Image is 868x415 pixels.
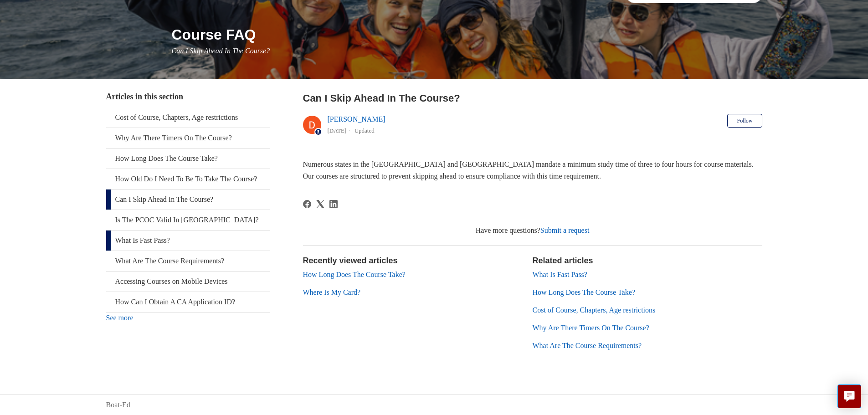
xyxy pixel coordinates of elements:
a: How Long Does The Course Take? [303,271,406,278]
a: What Is Fast Pass? [106,231,270,251]
a: LinkedIn [329,200,338,208]
span: Can I Skip Ahead In The Course? [172,47,270,55]
a: Accessing Courses on Mobile Devices [106,272,270,292]
a: See more [106,314,134,322]
svg: Share this page on X Corp [316,200,324,208]
a: Boat-Ed [106,400,130,410]
a: Where Is My Card? [303,288,361,296]
h2: Related articles [533,255,762,267]
a: How Can I Obtain A CA Application ID? [106,292,270,312]
a: How Long Does The Course Take? [106,149,270,169]
a: Cost of Course, Chapters, Age restrictions [106,108,270,128]
p: Numerous states in the [GEOGRAPHIC_DATA] and [GEOGRAPHIC_DATA] mandate a minimum study time of th... [303,159,762,182]
a: What Are The Course Requirements? [533,342,642,349]
a: How Long Does The Course Take? [533,288,635,296]
svg: Share this page on LinkedIn [329,200,338,208]
div: Have more questions? [303,225,762,236]
a: How Old Do I Need To Be To Take The Course? [106,169,270,189]
button: Follow Article [727,114,762,128]
a: Submit a request [540,226,590,234]
h2: Can I Skip Ahead In The Course? [303,91,762,106]
a: Facebook [303,200,311,208]
a: Cost of Course, Chapters, Age restrictions [533,306,656,314]
a: Is The PCOC Valid In [GEOGRAPHIC_DATA]? [106,210,270,230]
button: Live chat [837,384,861,408]
time: 03/01/2024, 15:01 [328,127,347,134]
a: What Are The Course Requirements? [106,251,270,271]
a: Can I Skip Ahead In The Course? [106,190,270,210]
a: Why Are There Timers On The Course? [533,324,649,332]
span: Articles in this section [106,92,183,101]
h2: Recently viewed articles [303,255,524,267]
a: Why Are There Timers On The Course? [106,128,270,148]
a: What Is Fast Pass? [533,271,587,278]
a: [PERSON_NAME] [328,115,385,123]
li: Updated [354,127,375,134]
a: X Corp [316,200,324,208]
h1: Course FAQ [172,24,762,46]
svg: Share this page on Facebook [303,200,311,208]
